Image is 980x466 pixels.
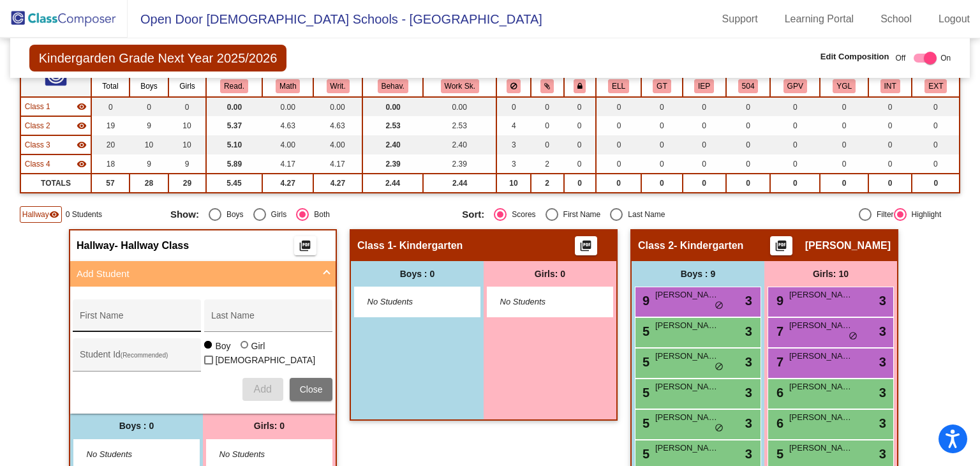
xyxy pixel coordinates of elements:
td: 0 [726,154,770,174]
td: 2.53 [423,116,496,135]
td: 0 [564,116,596,135]
div: Last Name [623,209,665,220]
td: 20 [91,135,129,154]
td: 2.44 [362,174,424,193]
td: 2.53 [362,116,424,135]
button: Behav. [378,79,408,93]
td: 4.63 [262,116,313,135]
td: 0 [770,174,820,193]
span: 3 [879,444,886,463]
td: 0 [641,97,682,116]
span: [PERSON_NAME] [789,380,853,393]
button: Writ. [327,79,350,93]
mat-radio-group: Select an option [462,208,744,221]
td: 9 [130,116,169,135]
td: 4 [496,116,530,135]
td: 29 [168,174,205,193]
td: 0 [641,174,682,193]
span: [PERSON_NAME] [789,289,853,301]
td: 0 [596,135,642,154]
td: 19 [91,116,129,135]
td: 5.37 [206,116,263,135]
td: 28 [130,174,169,193]
span: 5 [639,386,650,400]
td: 0 [770,97,820,116]
mat-icon: visibility [77,140,87,150]
span: Hallway [22,209,49,220]
td: 0 [868,154,912,174]
span: 7 [773,355,783,369]
div: Highlight [907,209,942,220]
td: 0 [596,116,642,135]
td: 5.45 [206,174,263,193]
span: 9 [773,294,783,308]
td: 0.00 [362,97,424,116]
td: 2.40 [423,135,496,154]
td: 0 [868,174,912,193]
td: 0 [531,135,564,154]
span: [DEMOGRAPHIC_DATA] [215,352,315,368]
span: 3 [745,414,752,433]
td: 0 [596,97,642,116]
td: 0 [683,116,726,135]
td: 0.00 [262,97,313,116]
td: 0 [726,135,770,154]
td: 4.17 [313,154,362,174]
td: 0 [531,116,564,135]
span: 3 [745,322,752,341]
a: Learning Portal [775,9,865,29]
td: 0 [820,135,868,154]
td: 0 [770,135,820,154]
mat-icon: visibility [77,101,87,112]
span: [PERSON_NAME] Work [655,442,719,455]
span: [PERSON_NAME] [789,442,853,455]
td: 0 [726,174,770,193]
span: [PERSON_NAME] [655,289,719,301]
td: 0 [91,97,129,116]
span: Edit Composition [820,50,889,63]
span: 7 [773,324,783,338]
button: Add [242,378,283,401]
span: [PERSON_NAME] [789,319,853,332]
td: 0 [641,116,682,135]
td: 0 [564,135,596,154]
td: 0 [726,116,770,135]
span: [PERSON_NAME] [655,319,719,332]
td: 0 [912,135,960,154]
a: Support [712,9,768,29]
td: 4.17 [262,154,313,174]
th: Introvert [868,75,912,97]
th: Boys [130,75,169,97]
button: Read. [220,79,248,93]
th: Individualized Education Plan [683,75,726,97]
span: Close [300,384,323,395]
div: Both [309,209,330,220]
div: Boys : 0 [70,414,203,439]
td: 0.00 [313,97,362,116]
div: Boys : 0 [351,261,484,287]
td: 0 [726,97,770,116]
td: 3 [496,135,530,154]
span: [PERSON_NAME] [789,411,853,424]
td: 0 [820,174,868,193]
span: - Kindergarten [674,239,743,252]
td: 0.00 [423,97,496,116]
span: Class 3 [25,139,50,151]
span: No Students [219,448,299,461]
td: 2.40 [362,135,424,154]
mat-icon: visibility [77,121,87,131]
span: On [940,52,951,64]
td: 0 [496,97,530,116]
mat-expansion-panel-header: Add Student [70,261,336,287]
th: Keep with students [531,75,564,97]
button: ELL [608,79,629,93]
mat-radio-group: Select an option [170,208,452,221]
td: 18 [91,154,129,174]
td: 5.10 [206,135,263,154]
span: 3 [879,414,886,433]
span: 3 [879,352,886,372]
mat-icon: visibility [49,209,59,220]
div: Boys : 9 [632,261,764,287]
td: 0 [868,135,912,154]
span: Class 2 [25,120,50,132]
